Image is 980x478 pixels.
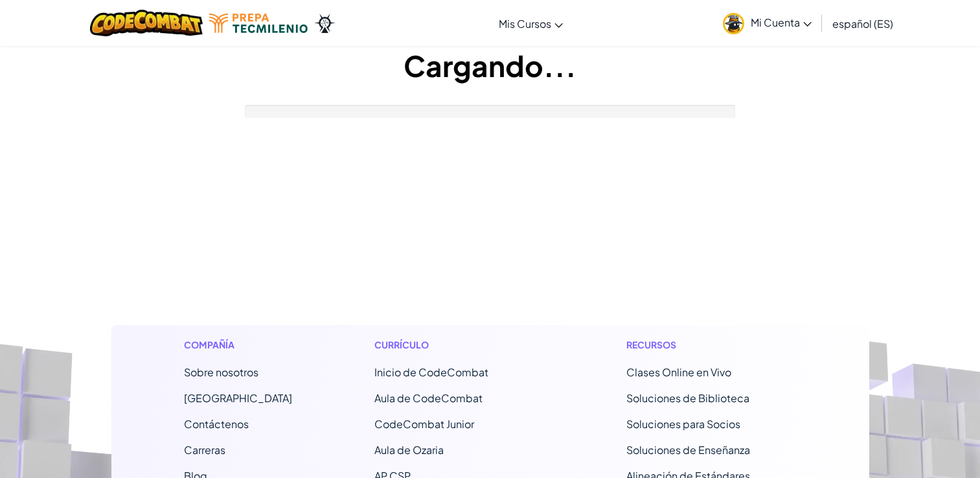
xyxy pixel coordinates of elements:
a: CodeCombat Junior [374,417,474,431]
a: Clases Online en Vivo [626,365,731,379]
img: Ozaria [314,14,335,33]
img: Tecmilenio logo [209,14,308,33]
a: Soluciones de Biblioteca [626,391,749,405]
a: Sobre nosotros [184,365,258,379]
img: CodeCombat logo [90,10,203,36]
span: Mis Cursos [499,17,551,30]
a: [GEOGRAPHIC_DATA] [184,391,292,405]
a: español (ES) [826,6,900,41]
a: Soluciones para Socios [626,417,740,431]
span: Inicio de CodeCombat [374,365,488,379]
img: avatar [723,13,744,34]
h1: Recursos [626,338,797,352]
h1: Compañía [184,338,292,352]
a: Mis Cursos [492,6,569,41]
a: Carreras [184,443,225,457]
a: Aula de CodeCombat [374,391,483,405]
a: Mi Cuenta [716,3,818,43]
h1: Currículo [374,338,545,352]
span: Mi Cuenta [751,16,812,29]
a: Soluciones de Enseñanza [626,443,750,457]
span: español (ES) [832,17,893,30]
span: Contáctenos [184,417,249,431]
a: Aula de Ozaria [374,443,444,457]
